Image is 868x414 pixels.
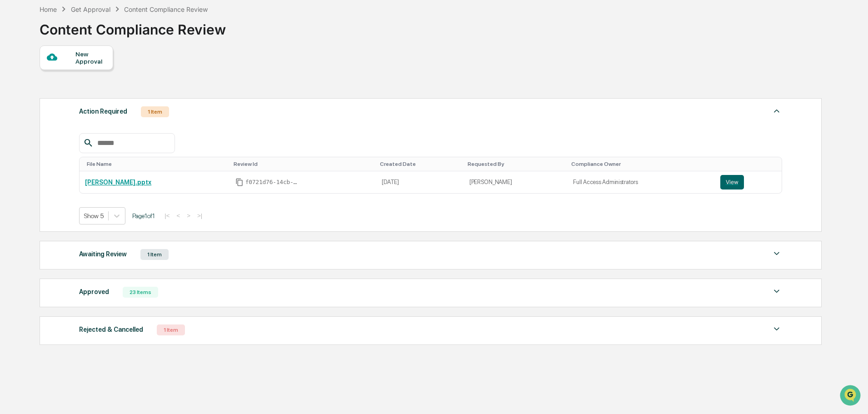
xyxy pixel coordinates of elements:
[234,161,373,167] div: Toggle SortBy
[79,324,143,335] div: Rejected & Cancelled
[18,124,25,131] img: 1746055101610-c473b297-6a78-478c-a979-82029cc54cd1
[75,50,106,65] div: New Approval
[90,201,110,208] span: Pylon
[75,161,113,170] span: Attestations
[468,161,564,167] div: Toggle SortBy
[568,171,714,193] td: Full Access Administrators
[720,175,744,190] button: View
[18,179,57,188] span: Data Lookup
[9,180,16,187] div: 🔎
[195,212,205,219] button: >|
[66,162,73,170] div: 🗄️
[71,5,110,13] div: Get Approval
[80,124,99,131] span: [DATE]
[155,72,165,83] button: Start new chat
[245,179,300,186] span: f0721d76-14cb-4136-a0b2-80abbf9df85a
[85,179,151,186] a: [PERSON_NAME].pptx
[19,70,35,86] img: 8933085812038_c878075ebb4cc5468115_72.jpg
[5,158,62,174] a: 🖐️Preclearance
[9,115,24,130] img: Jack Rasmussen
[380,161,460,167] div: Toggle SortBy
[41,79,125,86] div: We're available if you need us!
[79,248,127,260] div: Awaiting Review
[9,19,165,34] p: How can we help?
[28,124,74,131] span: [PERSON_NAME]
[771,286,782,297] img: caret
[40,14,226,38] div: Content Compliance Review
[140,249,169,260] div: 1 Item
[123,287,158,298] div: 23 Items
[124,5,208,13] div: Content Compliance Review
[9,101,61,108] div: Past conversations
[839,384,863,409] iframe: Open customer support
[141,106,169,117] div: 1 Item
[18,161,59,170] span: Preclearance
[174,212,183,219] button: <
[75,124,79,131] span: •
[141,99,165,110] button: See all
[62,158,116,174] a: 🗄️Attestations
[132,212,155,219] span: Page 1 of 1
[771,324,782,334] img: caret
[157,324,185,335] div: 1 Item
[40,5,57,13] div: Home
[376,171,464,193] td: [DATE]
[722,161,778,167] div: Toggle SortBy
[771,105,782,116] img: caret
[79,105,127,117] div: Action Required
[571,161,711,167] div: Toggle SortBy
[720,175,777,190] a: View
[9,162,16,170] div: 🖐️
[87,161,226,167] div: Toggle SortBy
[464,171,568,193] td: [PERSON_NAME]
[5,175,61,191] a: 🔎Data Lookup
[41,70,149,79] div: Start new chat
[235,178,244,186] span: Copy Id
[79,286,109,298] div: Approved
[64,200,110,208] a: Powered byPylon
[184,212,193,219] button: >
[162,212,172,219] button: |<
[771,248,782,259] img: caret
[9,70,25,86] img: 1746055101610-c473b297-6a78-478c-a979-82029cc54cd1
